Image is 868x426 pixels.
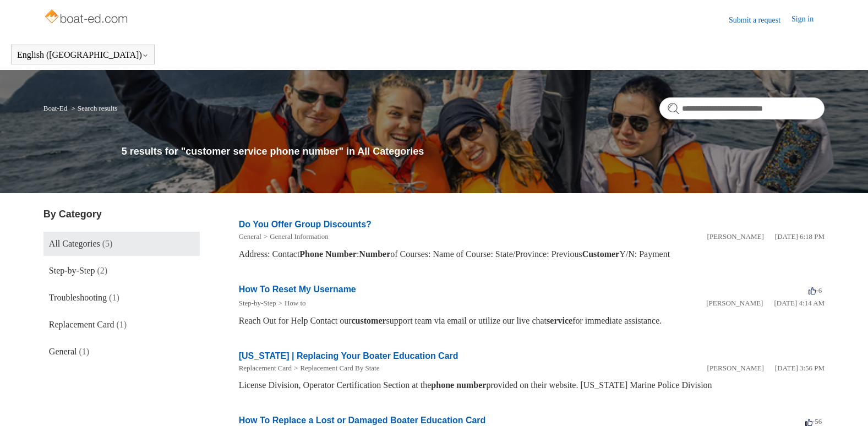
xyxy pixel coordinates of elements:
[116,320,127,329] span: (1)
[49,320,114,329] span: Replacement Card
[292,363,379,374] li: Replacement Card By State
[809,286,822,294] span: -6
[49,266,95,275] span: Step-by-Step
[707,363,764,374] li: [PERSON_NAME]
[239,314,825,327] div: Reach Out for Help Contact our support team via email or utilize our live chat for immediate assi...
[239,299,276,307] a: Step-by-Step
[359,249,390,259] em: Number
[547,316,572,325] em: service
[239,416,486,425] a: How To Replace a Lost or Damaged Boater Education Card
[43,259,200,283] a: Step-by-Step (2)
[239,248,825,261] div: Address: Contact : of Courses: Name of Course: State/Province: Previous Y/N: Payment
[239,285,356,294] a: How To Reset My Username
[239,298,276,309] li: Step-by-Step
[775,232,825,241] time: 01/05/2024, 18:18
[791,13,825,26] a: Sign in
[774,299,825,307] time: 03/14/2022, 04:14
[299,249,323,259] em: Phone
[352,316,386,325] em: customer
[285,299,306,307] a: How to
[49,293,107,302] span: Troubleshooting
[43,286,200,310] a: Troubleshooting (1)
[300,364,379,372] a: Replacement Card By State
[69,104,117,112] li: Search results
[706,298,763,309] li: [PERSON_NAME]
[239,231,261,242] li: General
[261,231,329,242] li: General Information
[122,144,825,159] h1: 5 results for "customer service phone number" in All Categories
[805,417,822,425] span: -56
[276,298,306,309] li: How to
[582,249,620,259] em: Customer
[79,347,89,356] span: (1)
[43,104,69,112] li: Boat-Ed
[707,231,764,242] li: [PERSON_NAME]
[239,232,261,241] a: General
[43,340,200,364] a: General (1)
[775,364,825,372] time: 05/21/2024, 15:56
[456,380,486,390] em: number
[17,50,149,60] button: English ([GEOGRAPHIC_DATA])
[239,363,292,374] li: Replacement Card
[729,14,791,26] a: Submit a request
[43,232,200,256] a: All Categories (5)
[659,97,825,119] input: Search
[43,207,200,222] h3: By Category
[239,379,825,392] div: License Division, Operator Certification Section at the provided on their website. [US_STATE] Mar...
[239,220,372,229] a: Do You Offer Group Discounts?
[325,249,357,259] em: Number
[43,104,67,112] a: Boat-Ed
[239,351,458,361] a: [US_STATE] | Replacing Your Boater Education Card
[49,239,100,248] span: All Categories
[239,364,292,372] a: Replacement Card
[431,380,454,390] em: phone
[102,239,113,248] span: (5)
[43,7,131,29] img: Boat-Ed Help Center home page
[43,313,200,337] a: Replacement Card (1)
[49,347,77,356] span: General
[109,293,119,302] span: (1)
[97,266,107,275] span: (2)
[270,232,328,241] a: General Information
